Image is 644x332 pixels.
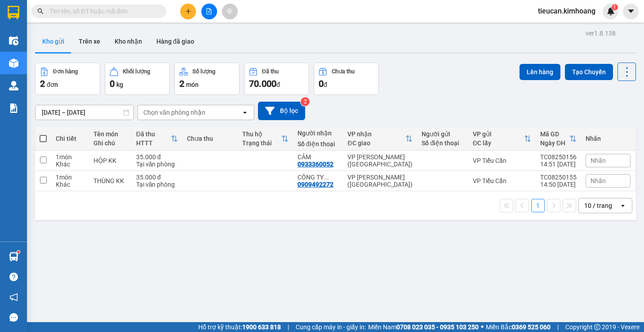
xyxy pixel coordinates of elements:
img: solution-icon [9,103,18,113]
span: 2 [179,78,184,89]
th: Toggle SortBy [132,127,183,151]
div: Chọn văn phòng nhận [143,108,205,117]
div: VP [PERSON_NAME] ([GEOGRAPHIC_DATA]) [347,174,413,188]
div: CẢM [298,153,339,161]
button: Đã thu70.000đ [244,63,309,95]
div: Khác [56,181,84,188]
img: warehouse-icon [9,252,18,261]
button: Bộ lọc [258,102,305,120]
span: Hỗ trợ kỹ thuật: [198,322,281,332]
button: aim [222,4,238,19]
span: tieucan.kimhoang [531,5,603,17]
span: file-add [206,8,212,14]
span: đơn [47,81,58,88]
div: 0909492272 [298,181,333,188]
span: 0 [110,78,115,89]
span: 1 [613,4,616,10]
span: notification [9,293,18,301]
span: message [9,313,18,322]
div: Số lượng [192,68,215,75]
div: Trạng thái [242,139,281,147]
span: 70.000 [249,78,276,89]
div: ĐC giao [347,139,405,147]
div: Tại văn phòng [136,181,178,188]
span: Miền Nam [368,322,479,332]
div: Chưa thu [187,135,233,142]
div: Chi tiết [56,135,84,142]
div: Khối lượng [123,68,150,75]
span: kg [116,81,123,88]
div: Tên món [93,130,127,138]
div: Người gửi [422,130,464,138]
div: VP gửi [473,130,524,138]
div: ver 1.8.138 [586,28,616,38]
div: 14:51 [DATE] [540,161,577,168]
button: Kho nhận [107,31,149,52]
div: Đơn hàng [53,68,78,75]
input: Tìm tên, số ĐT hoặc mã đơn [49,6,155,16]
span: 0 [319,78,324,89]
span: ⚪️ [481,325,484,329]
button: plus [180,4,196,19]
strong: 1900 633 818 [242,323,281,331]
th: Toggle SortBy [536,127,581,151]
div: Chưa thu [332,68,355,75]
div: 0933360052 [298,161,333,168]
span: 2 [40,78,45,89]
strong: 0369 525 060 [512,323,551,331]
span: plus [185,8,191,14]
img: warehouse-icon [9,81,18,90]
button: 1 [531,199,545,212]
span: | [288,322,289,332]
div: ĐC lấy [473,139,524,147]
div: Nhãn [586,135,631,142]
div: VP Tiểu Cần [473,177,531,184]
div: CÔNG TY LAPTOP TH [298,174,339,181]
span: search [37,8,44,14]
button: Đơn hàng2đơn [35,63,100,95]
div: Ngày ĐH [540,139,569,147]
div: 10 / trang [584,201,612,210]
button: Kho gửi [35,31,71,52]
div: TC08250155 [540,174,577,181]
button: Lên hàng [520,64,560,80]
div: HỘP KK [93,157,127,164]
th: Toggle SortBy [343,127,417,151]
th: Toggle SortBy [238,127,293,151]
button: Khối lượng0kg [105,63,170,95]
div: 35.000 đ [136,153,178,161]
img: warehouse-icon [9,58,18,68]
div: Đã thu [262,68,279,75]
div: 1 món [56,153,84,161]
span: question-circle [9,273,18,281]
div: Thu hộ [242,130,281,138]
span: caret-down [627,7,635,15]
span: đ [324,81,327,88]
sup: 2 [301,97,310,106]
span: Miền Bắc [486,322,551,332]
svg: open [619,202,626,209]
span: đ [276,81,280,88]
strong: 0708 023 035 - 0935 103 250 [396,323,479,331]
span: Cung cấp máy in - giấy in: [296,322,366,332]
div: Khác [56,161,84,168]
input: Select a date range. [36,105,133,120]
sup: 1 [17,251,20,253]
button: Chưa thu0đ [314,63,379,95]
div: VP nhận [347,130,405,138]
th: Toggle SortBy [468,127,536,151]
span: ... [324,174,329,181]
button: Tạo Chuyến [565,64,613,80]
span: Nhãn [591,177,606,184]
div: HTTT [136,139,171,147]
div: THÙNG KK [93,177,127,184]
span: món [186,81,199,88]
svg: open [241,109,249,116]
button: caret-down [623,4,639,19]
div: Số điện thoại [298,140,339,148]
div: Mã GD [540,130,569,138]
div: VP [PERSON_NAME] ([GEOGRAPHIC_DATA]) [347,153,413,168]
button: file-add [201,4,217,19]
div: 14:50 [DATE] [540,181,577,188]
div: Số điện thoại [422,139,464,147]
